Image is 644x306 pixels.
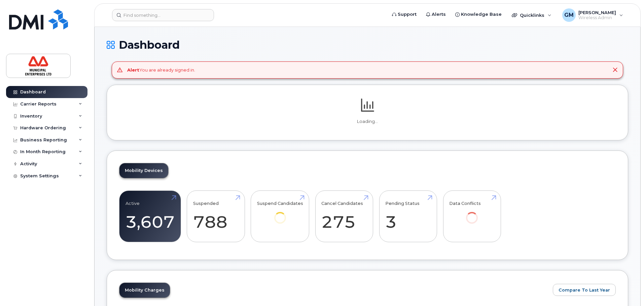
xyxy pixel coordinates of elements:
a: Mobility Devices [119,163,168,178]
a: Data Conflicts [449,194,495,233]
a: Active 3,607 [126,194,175,238]
strong: Alert [127,67,139,73]
a: Suspended 788 [193,194,239,238]
a: Pending Status 3 [385,194,431,238]
button: Compare To Last Year [553,284,616,296]
span: Compare To Last Year [559,287,610,293]
p: Loading... [119,119,616,125]
a: Suspend Candidates [257,194,303,233]
a: Mobility Charges [119,283,170,298]
h1: Dashboard [107,39,628,51]
a: Cancel Candidates 275 [321,194,367,238]
div: You are already signed in. [127,67,195,73]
